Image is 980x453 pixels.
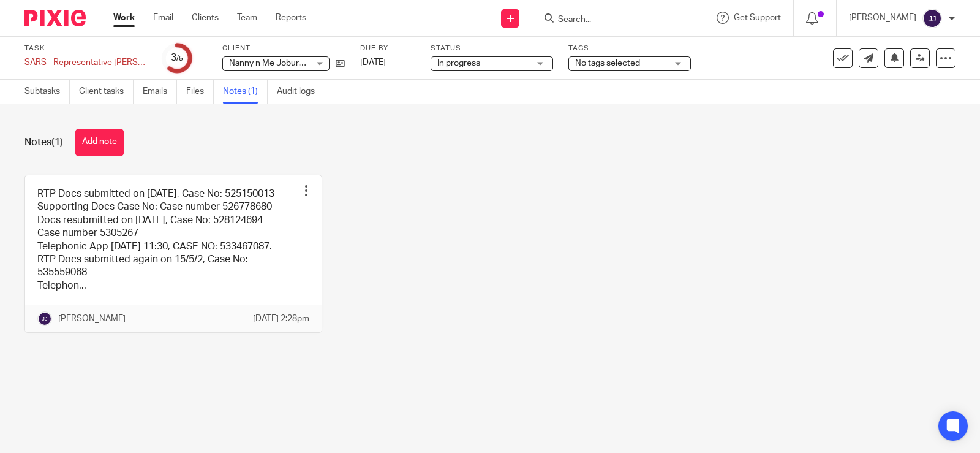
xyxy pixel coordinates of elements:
[192,12,219,24] a: Clients
[922,9,942,28] img: svg%3E
[51,137,63,147] span: (1)
[222,44,345,53] label: Client
[75,129,124,156] button: Add note
[277,80,324,104] a: Audit logs
[253,313,309,325] p: [DATE] 2:28pm
[223,80,268,104] a: Notes (1)
[276,12,306,24] a: Reports
[568,44,691,53] label: Tags
[153,12,173,24] a: Email
[849,12,916,24] p: [PERSON_NAME]
[24,10,86,26] img: Pixie
[171,51,183,65] div: 3
[176,55,183,62] small: /5
[360,58,386,67] span: [DATE]
[58,313,126,325] p: [PERSON_NAME]
[143,80,177,104] a: Emails
[229,59,368,67] span: Nanny n Me Joburg Central (Pty) Ltd
[431,44,553,53] label: Status
[237,12,257,24] a: Team
[557,15,667,26] input: Search
[113,12,135,24] a: Work
[437,59,480,67] span: In progress
[360,44,415,53] label: Due by
[24,56,147,69] div: SARS - Representative taxpayer
[24,44,147,53] label: Task
[734,13,781,22] span: Get Support
[24,80,70,104] a: Subtasks
[79,80,134,104] a: Client tasks
[24,56,147,69] div: SARS - Representative [PERSON_NAME]
[186,80,214,104] a: Files
[575,59,640,67] span: No tags selected
[37,311,52,326] img: svg%3E
[24,136,63,149] h1: Notes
